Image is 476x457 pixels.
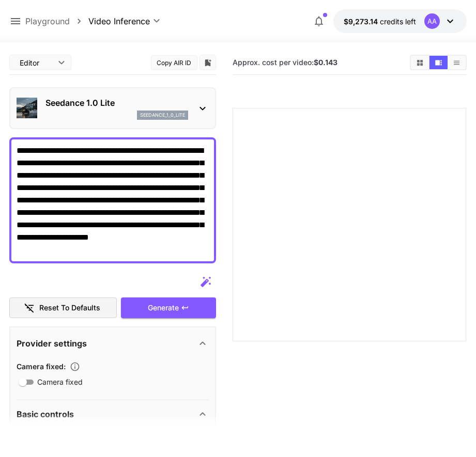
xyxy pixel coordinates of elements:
[17,331,209,356] div: Provider settings
[17,362,66,371] span: Camera fixed :
[203,56,212,69] button: Add to library
[17,337,87,350] p: Provider settings
[37,376,83,387] span: Camera fixed
[25,15,70,27] a: Playground
[314,58,337,67] b: $0.143
[344,16,416,27] div: $9,273.13997
[448,56,466,69] button: Show videos in list view
[17,92,209,124] div: Seedance 1.0 Liteseedance_1_0_lite
[20,57,52,68] span: Editor
[25,15,88,27] nav: breadcrumb
[233,58,337,67] span: Approx. cost per video:
[380,17,416,26] span: credits left
[151,55,197,70] button: Copy AIR ID
[429,56,448,69] button: Show videos in video view
[410,55,467,70] div: Show videos in grid viewShow videos in video viewShow videos in list view
[45,97,188,109] p: Seedance 1.0 Lite
[9,297,117,319] button: Reset to defaults
[17,402,209,427] div: Basic controls
[424,13,440,29] div: AA
[148,302,179,314] span: Generate
[88,15,150,27] span: Video Inference
[121,297,216,319] button: Generate
[344,17,380,26] span: $9,273.14
[411,56,429,69] button: Show videos in grid view
[333,9,467,33] button: $9,273.13997AA
[140,112,185,119] p: seedance_1_0_lite
[17,408,74,420] p: Basic controls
